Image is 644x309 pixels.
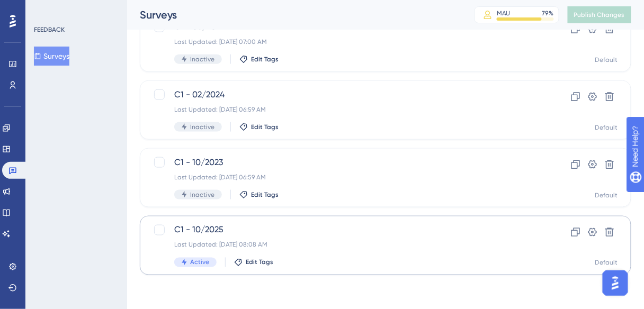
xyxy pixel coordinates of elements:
button: Edit Tags [239,55,279,63]
div: Last Updated: [DATE] 07:00 AM [174,38,512,46]
div: Default [595,56,618,64]
span: C1 - 02/2024 [174,88,512,101]
span: Inactive [190,123,214,131]
span: Edit Tags [251,190,279,199]
span: Active [190,258,209,267]
span: Edit Tags [246,258,273,267]
span: Edit Tags [251,123,279,131]
div: MAU [497,9,511,17]
button: Surveys [34,47,69,66]
button: Edit Tags [234,258,273,267]
span: Inactive [190,55,214,63]
button: Edit Tags [239,123,279,131]
span: Publish Changes [574,11,625,19]
div: Last Updated: [DATE] 08:08 AM [174,241,512,249]
span: Need Help? [25,3,66,15]
span: C1 - 10/2023 [174,156,512,169]
iframe: UserGuiding AI Assistant Launcher [600,267,631,299]
button: Publish Changes [568,6,631,23]
div: Last Updated: [DATE] 06:59 AM [174,105,512,114]
div: Last Updated: [DATE] 06:59 AM [174,173,512,181]
span: Inactive [190,190,214,199]
div: Default [595,191,618,199]
div: FEEDBACK [34,25,65,34]
div: Default [595,259,618,267]
span: Edit Tags [251,55,279,63]
div: Surveys [140,7,448,22]
button: Edit Tags [239,190,279,199]
div: Default [595,123,618,132]
div: 79 % [542,9,554,17]
span: C1 - 10/2025 [174,224,512,237]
